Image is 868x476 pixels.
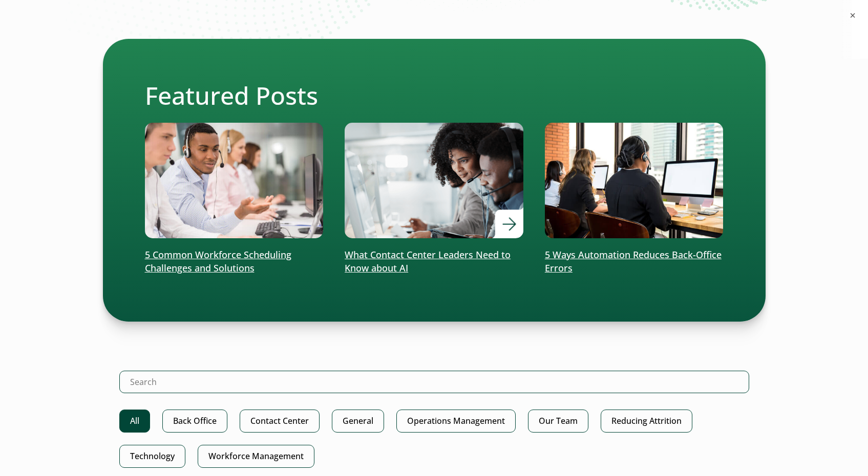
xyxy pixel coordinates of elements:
a: What Contact Center Leaders Need to Know about AI [345,123,523,275]
a: Contact Center [240,410,320,433]
a: Operations Management [396,410,516,433]
a: 5 Common Workforce Scheduling Challenges and Solutions [145,123,324,275]
a: General [332,410,384,433]
p: 5 Ways Automation Reduces Back-Office Errors [545,248,724,275]
button: × [848,10,858,20]
a: 5 Ways Automation Reduces Back-Office Errors [545,123,724,275]
a: Back Office [162,410,227,433]
p: 5 Common Workforce Scheduling Challenges and Solutions [145,248,324,275]
h2: Featured Posts [145,81,724,110]
a: Our Team [528,410,588,433]
p: What Contact Center Leaders Need to Know about AI [345,248,523,275]
a: Technology [119,445,185,468]
a: Workforce Management [198,445,314,468]
form: Search Intradiem [119,371,749,410]
a: Reducing Attrition [601,410,692,433]
input: Search [119,371,749,393]
a: All [119,410,150,433]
